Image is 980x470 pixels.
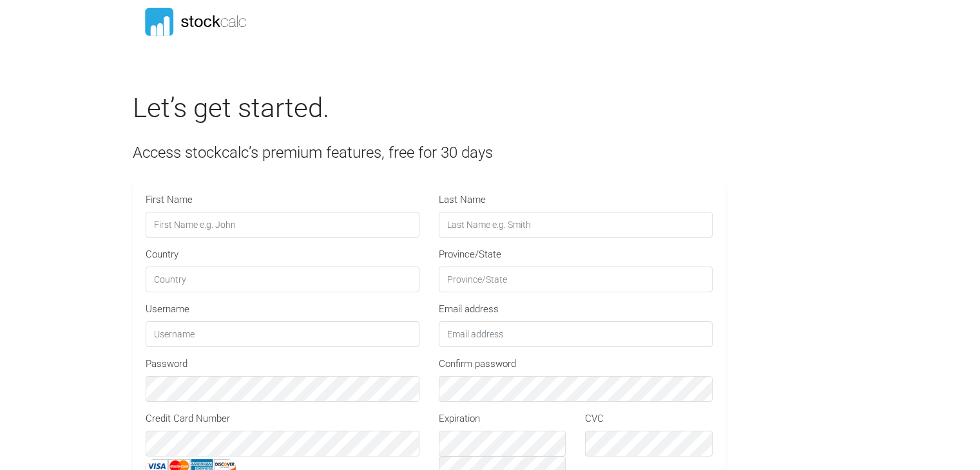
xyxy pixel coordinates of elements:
[146,267,419,292] input: Country
[439,247,501,262] label: Province/State
[439,357,516,371] label: Confirm password
[439,212,713,238] input: Last Name e.g. Smith
[133,92,725,124] h2: Let’s get started.
[439,267,713,292] input: Province/State
[146,193,193,207] label: First Name
[439,193,486,207] label: Last Name
[133,144,725,162] h4: Access stockcalc’s premium features, free for 30 days
[439,321,713,347] input: Email address
[146,302,189,317] label: Username
[439,302,499,317] label: Email address
[146,212,419,238] input: First Name e.g. John
[585,411,604,426] label: CVC
[146,247,178,262] label: Country
[146,357,187,371] label: Password
[439,411,480,426] label: Expiration
[146,411,230,426] label: Credit Card Number
[146,321,419,347] input: Username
